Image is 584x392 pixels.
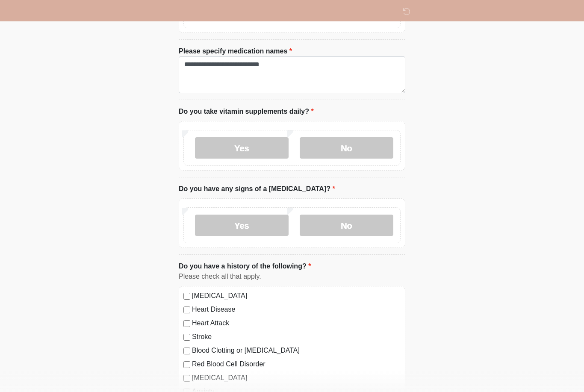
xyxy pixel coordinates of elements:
div: Please check all that apply. [179,271,405,282]
label: Stroke [192,332,401,342]
input: [MEDICAL_DATA] [183,293,190,300]
label: Heart Disease [192,304,401,315]
label: Do you have a history of the following? [179,261,311,271]
input: Heart Disease [183,307,190,313]
label: Red Blood Cell Disorder [192,359,401,369]
input: Red Blood Cell Disorder [183,361,190,368]
label: Please specify medication names [179,46,292,56]
label: Heart Attack [192,318,401,328]
label: [MEDICAL_DATA] [192,373,401,383]
input: [MEDICAL_DATA] [183,375,190,382]
label: Yes [195,137,289,159]
label: Do you have any signs of a [MEDICAL_DATA]? [179,184,335,194]
input: Blood Clotting or [MEDICAL_DATA] [183,348,190,354]
label: Yes [195,215,289,236]
label: [MEDICAL_DATA] [192,291,401,301]
input: Heart Attack [183,320,190,327]
label: No [300,137,393,159]
img: DM Wellness & Aesthetics Logo [170,6,181,17]
label: Do you take vitamin supplements daily? [179,106,314,117]
input: Stroke [183,334,190,341]
label: No [300,215,393,236]
label: Blood Clotting or [MEDICAL_DATA] [192,345,401,356]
